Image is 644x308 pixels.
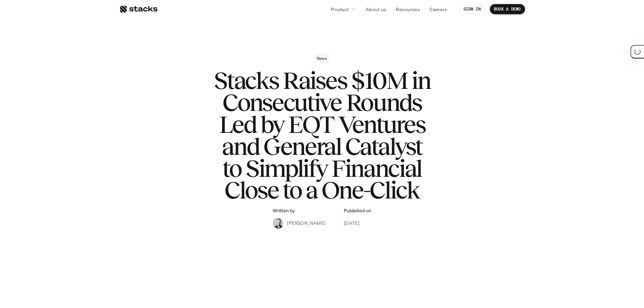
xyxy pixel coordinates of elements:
[344,219,360,227] p: [DATE]
[463,7,481,11] p: SIGN IN
[396,6,420,13] p: Resources
[490,4,525,14] a: BOOK A DEMO
[366,6,386,13] p: About us
[273,208,295,214] p: Written by
[187,70,457,201] h1: Stacks Raises $10M in Consecutive Rounds Led by EQT Ventures and General Catalyst to Simplify Fin...
[494,7,521,11] p: BOOK A DEMO
[344,208,371,214] p: Published on
[426,3,451,15] a: Careers
[317,56,327,61] h2: News
[273,218,284,229] img: Albert
[430,6,447,13] p: Careers
[331,6,349,13] p: Product
[392,3,424,15] a: Resources
[459,4,485,14] a: SIGN IN
[287,219,325,227] p: [PERSON_NAME]
[362,3,390,15] a: About us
